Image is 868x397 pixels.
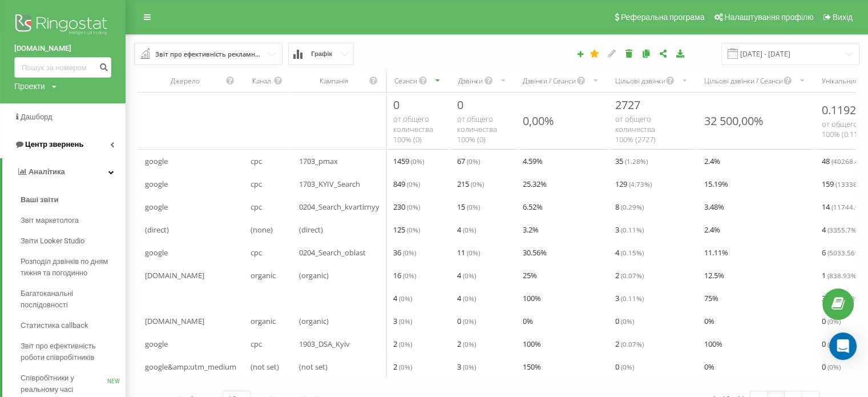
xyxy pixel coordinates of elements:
[827,362,840,371] span: ( 0 %)
[615,291,643,305] span: 3
[21,231,126,251] a: Звіти Looker Studio
[523,360,541,374] span: 150 %
[251,177,262,191] span: cpc
[251,314,276,328] span: organic
[393,268,416,282] span: 16
[393,291,412,305] span: 4
[457,97,463,113] span: 0
[463,362,476,371] span: ( 0 %)
[523,337,541,351] span: 100 %
[457,76,483,86] div: Дзвінки
[827,339,840,348] span: ( 0 %)
[299,200,380,214] span: 0204_Search_kvartirnyy
[615,200,643,214] span: 8
[145,223,169,236] span: (direct)
[407,225,420,234] span: ( 0 %)
[21,190,126,210] a: Ваші звіти
[821,223,858,236] span: 4
[29,167,65,176] span: Аналiтика
[457,268,476,282] span: 4
[641,49,651,57] i: Копіювати звіт
[14,11,111,40] img: Ringostat logo
[251,360,279,374] span: (not set)
[457,246,480,259] span: 11
[251,223,273,236] span: (none)
[299,337,350,351] span: 1903_DSA_Kyiv
[403,248,416,257] span: ( 0 %)
[403,271,416,280] span: ( 0 %)
[21,320,88,331] span: Статистика callback
[299,154,338,168] span: 1703_pmax
[393,223,420,236] span: 125
[21,194,59,206] span: Ваші звіти
[628,179,651,189] span: ( 4.73 %)
[615,177,651,191] span: 129
[457,291,476,305] span: 4
[821,337,840,351] span: 0
[299,314,329,328] span: (organic)
[704,177,728,191] span: 15.19 %
[145,360,236,374] span: google&amp;utm_medium
[14,57,111,78] input: Пошук за номером
[299,177,360,191] span: 1703_KYIV_Search
[827,248,862,257] span: ( 5033.56 %)
[457,223,476,236] span: 4
[407,179,420,189] span: ( 0 %)
[393,97,399,113] span: 0
[21,113,53,121] span: Дашборд
[138,69,855,378] div: scrollable content
[523,291,541,305] span: 100 %
[821,360,840,374] span: 0
[724,13,813,22] span: Налаштування профілю
[620,294,643,303] span: ( 0.11 %)
[620,248,643,257] span: ( 0.15 %)
[676,49,685,57] i: Завантажити звіт
[299,246,366,259] span: 0204_Search_oblast
[21,283,126,315] a: Багатоканальні послідовності
[145,246,168,259] span: google
[251,268,276,282] span: organic
[393,246,416,259] span: 36
[523,268,537,282] span: 25 %
[821,268,858,282] span: 1
[624,157,647,166] span: ( 1.28 %)
[463,316,476,326] span: ( 0 %)
[145,154,168,168] span: google
[467,157,480,166] span: ( 0 %)
[393,200,420,214] span: 230
[704,154,720,168] span: 2.4 %
[523,154,543,168] span: 4.59 %
[411,157,424,166] span: ( 0 %)
[399,362,412,371] span: ( 0 %)
[399,294,412,303] span: ( 0 %)
[393,337,412,351] span: 2
[399,316,412,326] span: ( 0 %)
[704,314,714,328] span: 0 %
[251,76,273,86] div: Канал
[155,48,263,61] div: Звіт про ефективність рекламних кампаній
[145,314,204,328] span: [DOMAIN_NAME]
[590,49,600,57] i: Цей звіт буде завантажено першим при відкритті Аналітики. Ви можете призначити будь-який інший ва...
[523,76,576,86] div: Дзвінки / Сеанси
[827,271,858,280] span: ( 838.93 %)
[821,102,855,118] span: 0.1192
[399,339,412,348] span: ( 0 %)
[829,332,857,360] div: Open Intercom Messenger
[615,246,643,259] span: 4
[615,337,643,351] span: 2
[615,154,647,168] span: 35
[620,362,633,371] span: ( 0 %)
[21,372,107,395] span: Співробітники у реальному часі
[457,200,480,214] span: 15
[607,49,617,57] i: Редагувати звіт
[457,177,484,191] span: 215
[288,43,354,65] button: Графік
[620,225,643,234] span: ( 0.11 %)
[615,114,655,145] span: от общего количества 100% ( 2727 )
[145,200,168,214] span: google
[620,316,633,326] span: ( 0 %)
[21,256,120,279] span: Розподіл дзвінків по дням тижня та погодинно
[467,248,480,257] span: ( 0 %)
[21,336,126,368] a: Звіт про ефективність роботи співробітників
[21,210,126,231] a: Звіт маркетолога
